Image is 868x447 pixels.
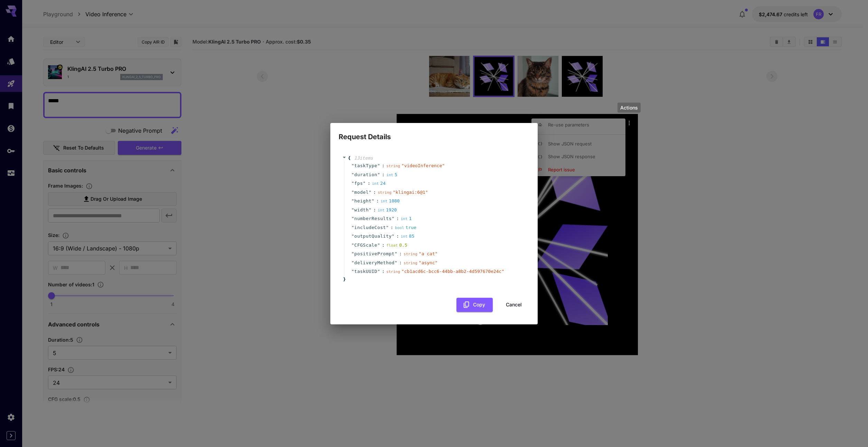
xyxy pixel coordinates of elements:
[354,250,395,257] span: positivePrompt
[373,207,376,213] span: :
[396,215,399,222] span: :
[395,226,404,230] span: bool
[377,163,380,168] span: "
[402,269,504,274] span: " cb1acd6c-bcc6-44bb-a8b2-4d597670e24c "
[371,198,374,203] span: "
[354,155,373,161] span: 13 item s
[401,215,412,222] div: 1
[498,298,529,312] button: Cancel
[368,180,370,187] span: :
[351,260,354,265] span: "
[354,171,377,178] span: duration
[351,225,354,230] span: "
[378,190,391,195] span: string
[392,216,395,221] span: "
[382,268,385,275] span: :
[419,251,438,256] span: " a cat "
[372,180,386,187] div: 24
[373,189,376,196] span: :
[378,208,385,212] span: int
[386,269,400,274] span: string
[354,215,391,222] span: numberResults
[351,216,354,221] span: "
[376,198,379,205] span: :
[354,180,363,187] span: fps
[354,162,377,169] span: taskType
[617,103,641,113] div: Actions
[354,242,377,249] span: CFGScale
[377,172,380,177] span: "
[351,251,354,256] span: "
[378,207,397,213] div: 1920
[351,198,354,203] span: "
[401,234,408,239] span: int
[351,242,354,248] span: "
[354,233,391,240] span: outputQuality
[392,234,395,239] span: "
[348,155,351,162] span: {
[354,198,371,205] span: height
[396,233,399,240] span: :
[382,171,385,178] span: :
[401,233,415,240] div: 85
[363,181,366,186] span: "
[369,190,371,195] span: "
[354,207,369,213] span: width
[351,172,354,177] span: "
[351,234,354,239] span: "
[386,242,407,249] div: 0.5
[401,217,408,221] span: int
[380,199,387,203] span: int
[354,268,377,275] span: taskUUID
[386,171,397,178] div: 5
[456,298,493,312] button: Copy
[395,224,416,231] div: true
[386,164,400,168] span: string
[354,259,395,266] span: deliveryMethod
[390,224,393,231] span: :
[395,260,397,265] span: "
[382,162,385,169] span: :
[377,242,380,248] span: "
[382,242,385,249] span: :
[404,261,417,265] span: string
[372,181,379,186] span: int
[399,250,402,257] span: :
[351,207,354,212] span: "
[833,414,868,447] iframe: Chat Widget
[354,224,386,231] span: includeCost
[377,269,380,274] span: "
[369,207,371,212] span: "
[386,225,389,230] span: "
[386,243,398,248] span: float
[354,189,369,196] span: model
[402,163,445,168] span: " videoInference "
[380,198,399,205] div: 1080
[351,181,354,186] span: "
[342,276,346,283] span: }
[351,190,354,195] span: "
[404,252,417,256] span: string
[386,173,393,177] span: int
[351,269,354,274] span: "
[393,190,428,195] span: " klingai:6@1 "
[351,163,354,168] span: "
[330,123,538,142] h2: Request Details
[395,251,397,256] span: "
[399,259,402,266] span: :
[419,260,438,265] span: " async "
